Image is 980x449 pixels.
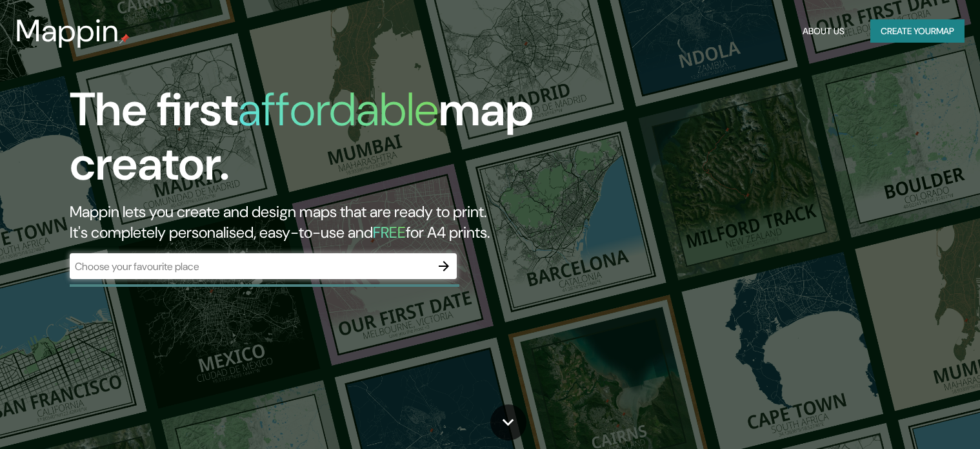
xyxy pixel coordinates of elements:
h1: affordable [238,79,439,140]
button: Create yourmap [870,19,965,43]
button: About Us [797,19,850,43]
h1: The first map creator. [70,83,560,202]
h5: FREE [373,222,406,242]
iframe: Help widget launcher [865,399,966,435]
h3: Mappin [15,13,119,49]
h2: Mappin lets you create and design maps that are ready to print. It's completely personalised, eas... [70,202,560,243]
img: mappin-pin [119,34,130,44]
input: Choose your favourite place [70,259,431,274]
